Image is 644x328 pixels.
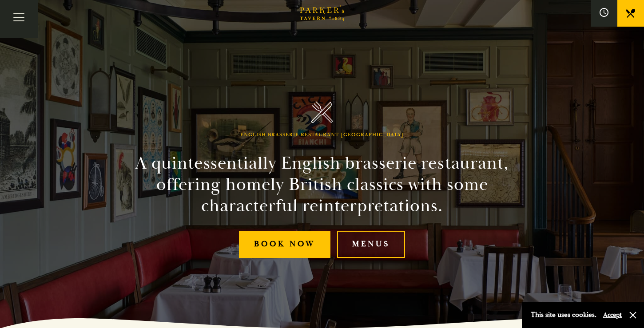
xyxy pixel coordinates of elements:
button: Close and accept [628,311,637,320]
p: This site uses cookies. [531,308,596,321]
img: Parker's Tavern Brasserie Cambridge [311,101,333,123]
a: Menus [337,231,405,258]
a: Book Now [239,231,330,258]
h1: English Brasserie Restaurant [GEOGRAPHIC_DATA] [240,132,404,138]
button: Accept [603,311,622,319]
h2: A quintessentially English brasserie restaurant, offering homely British classics with some chara... [119,153,525,217]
